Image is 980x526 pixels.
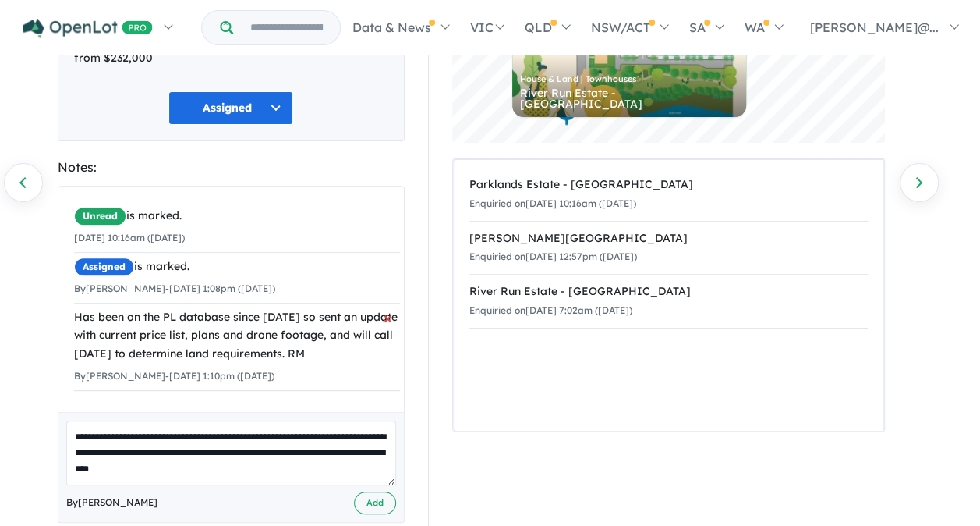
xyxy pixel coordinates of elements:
div: is marked. [74,207,400,226]
input: Try estate name, suburb, builder or developer [236,11,337,44]
span: By [PERSON_NAME] [66,495,157,510]
span: × [384,304,392,332]
small: By [PERSON_NAME] - [DATE] 1:10pm ([DATE]) [74,370,274,382]
div: is marked. [74,258,400,276]
span: [PERSON_NAME]@... [810,20,939,35]
div: House & Land | Townhouses [520,75,738,84]
small: Enquiried on [DATE] 10:16am ([DATE]) [469,197,636,209]
button: Assigned [168,91,293,125]
a: [PERSON_NAME][GEOGRAPHIC_DATA]Enquiried on[DATE] 12:57pm ([DATE]) [469,221,868,275]
div: Has been on the PL database since [DATE] so sent an update with current price list, plans and dro... [74,308,400,364]
span: Unread [74,207,126,226]
a: Parklands Estate - [GEOGRAPHIC_DATA]Enquiried on[DATE] 10:16am ([DATE]) [469,168,868,222]
small: Enquiried on [DATE] 7:02am ([DATE]) [469,304,632,316]
a: River Run Estate - [GEOGRAPHIC_DATA]Enquiried on[DATE] 7:02am ([DATE]) [469,274,868,329]
div: Parklands Estate - [GEOGRAPHIC_DATA] [469,176,868,194]
button: Add [354,492,396,514]
small: By [PERSON_NAME] - [DATE] 1:08pm ([DATE]) [74,283,275,294]
small: Enquiried on [DATE] 12:57pm ([DATE]) [469,251,637,262]
div: [PERSON_NAME][GEOGRAPHIC_DATA] [469,229,868,248]
div: Notes: [58,157,405,178]
small: [DATE] 10:16am ([DATE]) [74,232,185,243]
img: Openlot PRO Logo White [23,19,153,38]
div: River Run Estate - [GEOGRAPHIC_DATA] [469,283,868,301]
span: Assigned [74,258,134,276]
div: River Run Estate - [GEOGRAPHIC_DATA] [520,87,738,109]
